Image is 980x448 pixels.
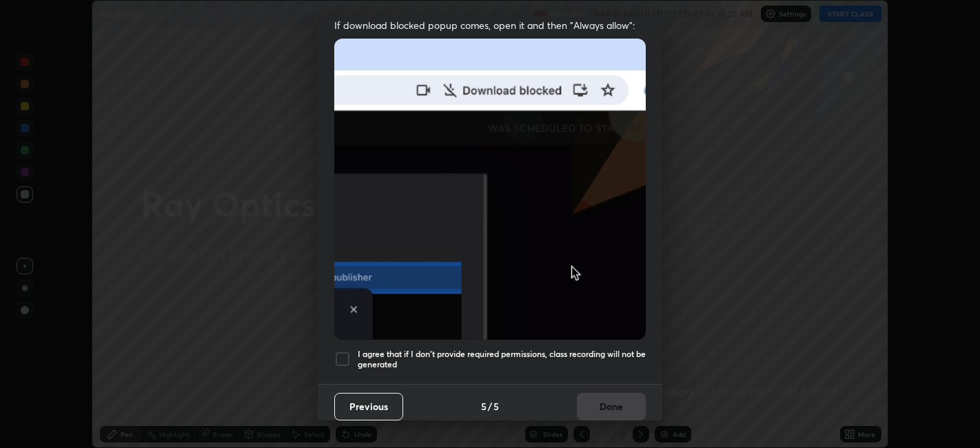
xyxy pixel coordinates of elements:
[488,399,492,414] h4: /
[334,39,646,340] img: downloads-permission-blocked.gif
[493,399,499,414] h4: 5
[358,349,646,370] h5: I agree that if I don't provide required permissions, class recording will not be generated
[481,399,487,414] h4: 5
[334,19,646,32] span: If download blocked popup comes, open it and then "Always allow":
[334,393,403,420] button: Previous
